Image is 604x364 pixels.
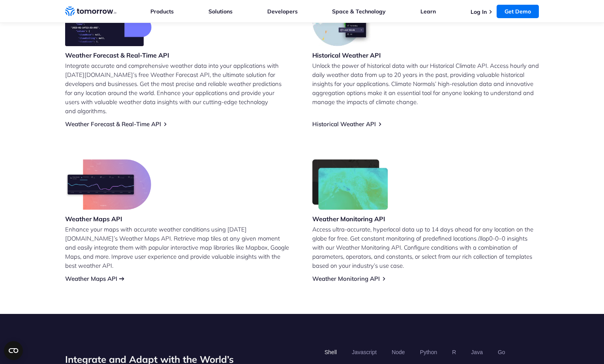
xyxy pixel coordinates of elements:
[65,6,116,17] a: Home link
[332,8,386,15] a: Space & Technology
[65,61,292,116] p: Integrate accurate and comprehensive weather data into your applications with [DATE][DOMAIN_NAME]...
[4,341,23,360] button: Open CMP widget
[495,345,508,359] button: Go
[417,345,440,359] button: Python
[312,225,539,270] p: Access ultra-accurate, hyperlocal data up to 14 days ahead for any location on the globe for free...
[322,345,340,359] button: Shell
[65,51,169,60] h3: Weather Forecast & Real-Time API
[208,8,233,15] a: Solutions
[312,61,539,106] p: Unlock the power of historical data with our Historical Climate API. Access hourly and daily weat...
[150,8,174,15] a: Products
[312,51,381,60] h3: Historical Weather API
[471,8,487,15] a: Log In
[65,215,151,223] h3: Weather Maps API
[389,345,407,359] button: Node
[497,5,539,18] a: Get Demo
[468,345,486,359] button: Java
[449,345,459,359] button: R
[349,345,379,359] button: Javascript
[312,215,388,223] h3: Weather Monitoring API
[312,120,376,128] a: Historical Weather API
[65,225,292,270] p: Enhance your maps with accurate weather conditions using [DATE][DOMAIN_NAME]’s Weather Maps API. ...
[65,120,161,128] a: Weather Forecast & Real-Time API
[312,275,380,282] a: Weather Monitoring API
[267,8,298,15] a: Developers
[65,275,117,282] a: Weather Maps API
[420,8,436,15] a: Learn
